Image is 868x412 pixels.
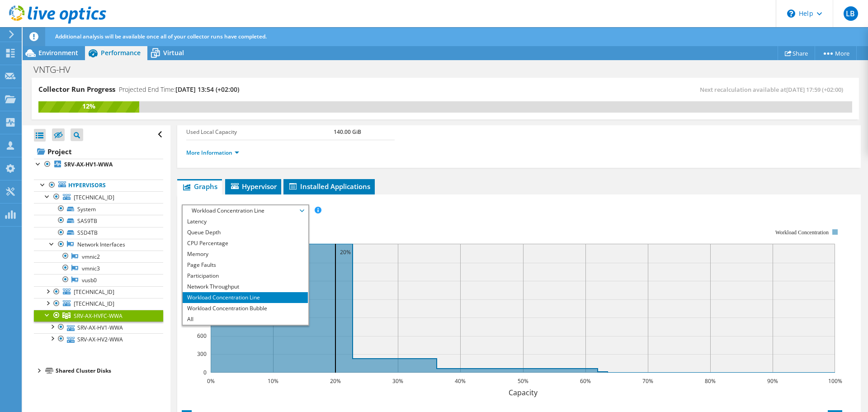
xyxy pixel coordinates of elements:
span: [TECHNICAL_ID] [74,288,114,296]
text: 100% [828,377,842,385]
text: 300 [197,350,207,358]
a: More [815,46,857,60]
text: 20% [340,248,351,256]
a: SSD4TB [34,227,163,239]
span: Virtual [163,48,184,57]
span: LB [844,6,858,21]
a: vusb0 [34,274,163,286]
a: [TECHNICAL_ID] [34,191,163,203]
a: Network Interfaces [34,239,163,251]
li: Workload Concentration Line [183,292,308,303]
label: Used Local Capacity [186,128,334,137]
a: SRV-AX-HV1-WWA [34,159,163,170]
li: Participation [183,270,308,281]
span: Performance [101,48,141,57]
a: [TECHNICAL_ID] [34,298,163,310]
text: Workload Concentration [775,229,829,236]
span: Additional analysis will be available once all of your collector runs have completed. [55,33,267,40]
li: Queue Depth [183,227,308,238]
a: vmnic3 [34,262,163,274]
a: SRV-AX-HV2-WWA [34,333,163,345]
span: [DATE] 17:59 (+02:00) [786,85,843,94]
li: CPU Percentage [183,238,308,249]
li: Workload Concentration Bubble [183,303,308,314]
text: 80% [705,377,716,385]
li: Network Throughput [183,281,308,292]
b: 140.00 GiB [334,128,361,136]
text: 0 [203,369,207,376]
h1: VNTG-HV [29,65,85,75]
a: SAS9TB [34,215,163,227]
span: Next recalculation available at [700,85,848,94]
div: 12% [38,101,139,111]
text: 20% [330,377,341,385]
text: 50% [518,377,528,385]
span: [TECHNICAL_ID] [74,300,114,308]
text: 0% [207,377,215,385]
span: [DATE] 13:54 (+02:00) [175,85,239,94]
span: Hypervisor [230,182,277,191]
a: Hypervisors [34,180,163,191]
text: 60% [580,377,591,385]
span: SRV-AX-HVFC-WWA [74,312,123,320]
a: More Information [186,149,239,156]
text: 30% [392,377,403,385]
text: 10% [268,377,278,385]
a: Project [34,144,163,159]
text: 600 [197,332,207,340]
div: Shared Cluster Disks [56,365,163,376]
text: 70% [642,377,653,385]
b: SRV-AX-HV1-WWA [64,161,113,168]
span: Graphs [182,182,217,191]
li: Page Faults [183,260,308,270]
svg: \n [787,9,795,18]
a: Share [778,46,815,60]
a: vmnic2 [34,251,163,262]
text: 90% [767,377,778,385]
text: 40% [455,377,466,385]
span: Installed Applications [288,182,370,191]
li: Memory [183,249,308,260]
text: Capacity [509,388,538,398]
span: [TECHNICAL_ID] [74,194,114,201]
li: All [183,314,308,325]
span: Workload Concentration Line [187,205,303,216]
a: [TECHNICAL_ID] [34,286,163,298]
h4: Projected End Time: [119,85,239,95]
li: Latency [183,216,308,227]
a: System [34,203,163,215]
a: SRV-AX-HV1-WWA [34,322,163,333]
a: SRV-AX-HVFC-WWA [34,310,163,322]
span: Environment [38,48,78,57]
